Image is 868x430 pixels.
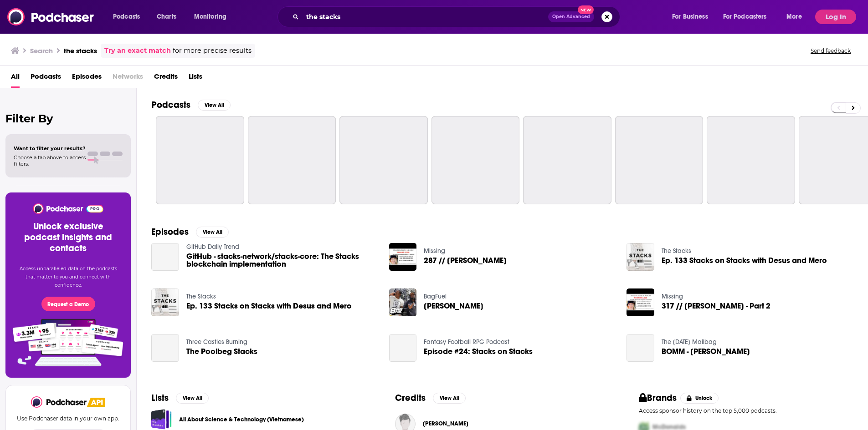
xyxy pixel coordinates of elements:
[10,319,127,367] img: Pro Features
[548,11,594,22] button: Open AdvancedNew
[151,392,169,404] h2: Lists
[662,348,750,355] a: BOMM - Kat Stacks
[14,145,86,152] span: Want to filter your results?
[389,243,417,271] img: 287 // Jessica Stacks
[32,203,104,214] img: Podchaser - Follow, Share and Rate Podcasts
[395,392,466,404] a: CreditsView All
[395,392,426,404] h2: Credits
[17,415,119,422] p: Use Podchaser data in your own app.
[808,47,853,55] button: Send feedback
[151,392,209,404] a: ListsView All
[41,297,95,311] button: Request a Demo
[151,334,179,362] a: The Poolbeg Stacks
[186,253,378,268] a: GitHub - stacks-network/stacks-core: The Stacks blockchain implementation
[662,302,770,310] a: 317 // Jessica Stacks - Part 2
[186,243,239,251] a: GitHub Daily Trend
[627,288,654,316] a: 317 // Jessica Stacks - Part 2
[31,69,61,88] span: Podcasts
[786,10,802,23] span: More
[389,334,417,362] a: Episode #24: Stacks on Stacks
[424,348,533,355] a: Episode #24: Stacks on Stacks
[151,99,231,111] a: PodcastsView All
[72,69,102,88] a: Episodes
[666,10,719,24] button: open menu
[680,393,719,404] button: Unlock
[662,257,827,264] a: Ep. 133 Stacks on Stacks with Desus and Mero
[662,293,683,300] a: Missing
[176,393,209,404] button: View All
[151,226,229,238] a: EpisodesView All
[424,257,507,264] span: 287 // [PERSON_NAME]
[627,243,654,271] img: Ep. 133 Stacks on Stacks with Desus and Mero
[433,393,466,404] button: View All
[186,293,216,300] a: The Stacks
[5,112,131,125] h2: Filter By
[64,46,97,55] h3: the stacks
[424,247,445,255] a: Missing
[723,10,767,23] span: For Podcasters
[186,338,247,346] a: Three Castles Burning
[780,10,813,24] button: open menu
[303,10,548,24] input: Search podcasts, credits, & more...
[424,302,483,310] span: [PERSON_NAME]
[151,10,182,24] a: Charts
[424,338,509,346] a: Fantasy Football RPG Podcast
[16,221,120,254] h3: Unlock exclusive podcast insights and contacts
[662,338,717,346] a: The Friday Mailbag
[11,69,20,88] a: All
[151,226,189,238] h2: Episodes
[672,10,708,23] span: For Business
[107,10,152,24] button: open menu
[188,10,238,24] button: open menu
[151,99,190,111] h2: Podcasts
[30,46,53,55] h3: Search
[639,407,853,414] p: Access sponsor history on the top 5,000 podcasts.
[186,348,257,355] a: The Poolbeg Stacks
[31,396,87,408] img: Podchaser - Follow, Share and Rate Podcasts
[662,302,770,310] span: 317 // [PERSON_NAME] - Part 2
[16,265,120,289] p: Access unparalleled data on the podcasts that matter to you and connect with confidence.
[717,10,780,24] button: open menu
[552,15,590,19] span: Open Advanced
[424,293,447,300] a: BagFuel
[173,46,252,56] span: for more precise results
[113,69,143,88] span: Networks
[424,302,483,310] a: Ned Stacks
[7,8,95,25] img: Podchaser - Follow, Share and Rate Podcasts
[578,5,594,14] span: New
[179,415,304,425] a: All About Science & Technology (Vietnamese)
[662,348,750,355] span: BOMM - [PERSON_NAME]
[87,398,105,407] img: Podchaser API banner
[389,288,417,316] img: Ned Stacks
[157,10,176,23] span: Charts
[14,154,86,167] span: Choose a tab above to access filters.
[424,257,507,264] a: 287 // Jessica Stacks
[815,10,856,24] button: Log In
[423,420,468,427] span: [PERSON_NAME]
[196,227,229,238] button: View All
[113,10,140,23] span: Podcasts
[186,302,352,310] a: Ep. 133 Stacks on Stacks with Desus and Mero
[189,69,202,88] a: Lists
[154,69,178,88] a: Credits
[423,420,468,427] a: Ian Head
[151,288,179,316] img: Ep. 133 Stacks on Stacks with Desus and Mero
[286,6,629,27] div: Search podcasts, credits, & more...
[662,247,691,255] a: The Stacks
[151,409,172,430] a: All About Science & Technology (Vietnamese)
